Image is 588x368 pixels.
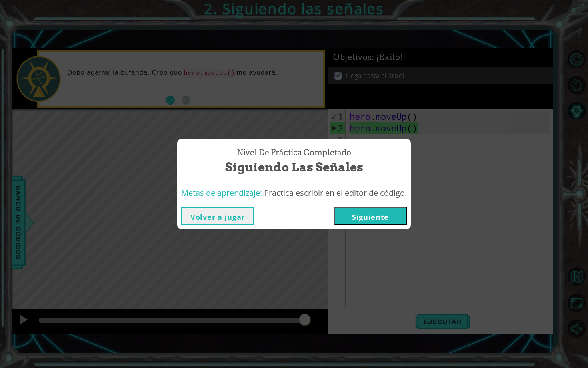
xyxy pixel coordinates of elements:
span: Practica escribir en el editor de código. [264,187,407,198]
button: Siguiente [334,207,407,225]
span: Siguiendo las señales [225,159,363,176]
span: Nivel de práctica Completado [237,147,351,159]
span: Metas de aprendizaje: [181,187,262,198]
button: Volver a jugar [181,207,254,225]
